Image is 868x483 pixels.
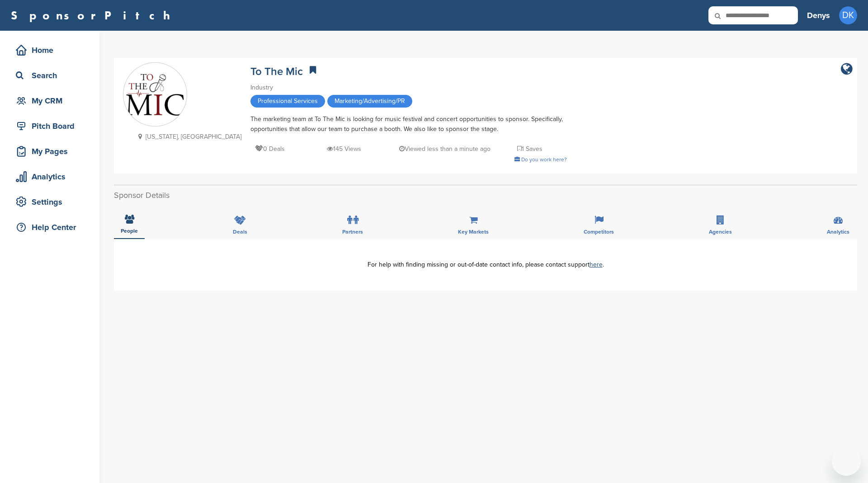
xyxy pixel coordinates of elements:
[342,229,363,234] span: Partners
[839,6,857,24] span: DK
[327,95,412,108] span: Marketing/Advertising/PR
[9,192,90,212] a: Settings
[327,143,361,155] p: 145 Views
[14,118,90,134] div: Pitch Board
[123,70,187,119] img: Sponsorpitch & To The Mic
[250,95,325,108] span: Professional Services
[14,42,90,58] div: Home
[14,219,90,235] div: Help Center
[807,5,830,25] a: Denys
[584,229,614,234] span: Competitors
[807,9,830,22] h3: Denys
[9,40,90,61] a: Home
[250,65,303,78] a: To The Mic
[250,114,567,134] div: The marketing team at To The Mic is looking for music festival and concert opportunities to spons...
[9,141,90,162] a: My Pages
[14,67,90,84] div: Search
[121,228,138,234] span: People
[14,143,90,159] div: My Pages
[9,166,90,187] a: Analytics
[9,217,90,238] a: Help Center
[114,189,857,202] h2: Sponsor Details
[255,143,285,155] p: 0 Deals
[841,62,853,76] a: company link
[514,156,567,163] a: Do you work here?
[399,143,491,155] p: Viewed less than a minute ago
[832,447,861,476] iframe: Button to launch messaging window
[127,262,844,268] div: For help with finding missing or out-of-date contact info, please contact support .
[827,229,849,234] span: Analytics
[9,116,90,136] a: Pitch Board
[521,156,567,163] span: Do you work here?
[233,229,247,234] span: Deals
[14,194,90,210] div: Settings
[9,90,90,111] a: My CRM
[134,131,241,142] p: [US_STATE], [GEOGRAPHIC_DATA]
[11,9,176,21] a: SponsorPitch
[250,83,567,93] div: Industry
[517,143,542,155] p: 1 Saves
[458,229,489,234] span: Key Markets
[709,229,732,234] span: Agencies
[9,65,90,86] a: Search
[590,261,603,268] a: here
[14,169,90,185] div: Analytics
[14,93,90,109] div: My CRM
